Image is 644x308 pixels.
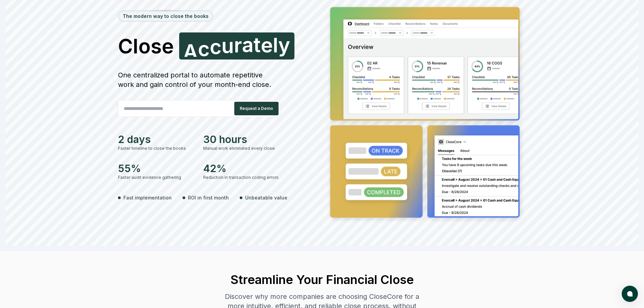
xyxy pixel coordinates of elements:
div: 42% [203,162,280,174]
div: Manual work eliminated every close [203,145,280,151]
div: Faster audit evidence gathering [118,174,195,181]
span: Close [118,36,174,56]
span: c [210,37,221,57]
div: The modern way to close the books [119,11,213,21]
span: Fast implementation [123,194,172,201]
div: 30 hours [203,133,280,145]
div: 2 days [118,133,195,145]
button: Request a Demo [234,102,279,115]
h2: Streamline Your Financial Close [219,273,426,286]
span: c [198,39,210,59]
img: Jumbotron [325,2,526,225]
div: 55% [118,162,195,174]
span: y [278,35,290,55]
span: a [242,34,254,55]
span: ROI in first month [188,194,229,201]
span: l [272,35,278,55]
div: Faster timeline to close the books [118,145,195,151]
button: atlas-launcher [622,286,638,302]
span: r [234,35,242,55]
span: Unbeatable value [245,194,287,201]
span: t [253,34,260,55]
span: u [221,35,234,56]
div: Reduction in transaction coding errors [203,174,280,181]
span: A [183,41,198,62]
span: e [260,35,272,55]
div: One centralized portal to automate repetitive work and gain control of your month-end close. [118,70,280,89]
